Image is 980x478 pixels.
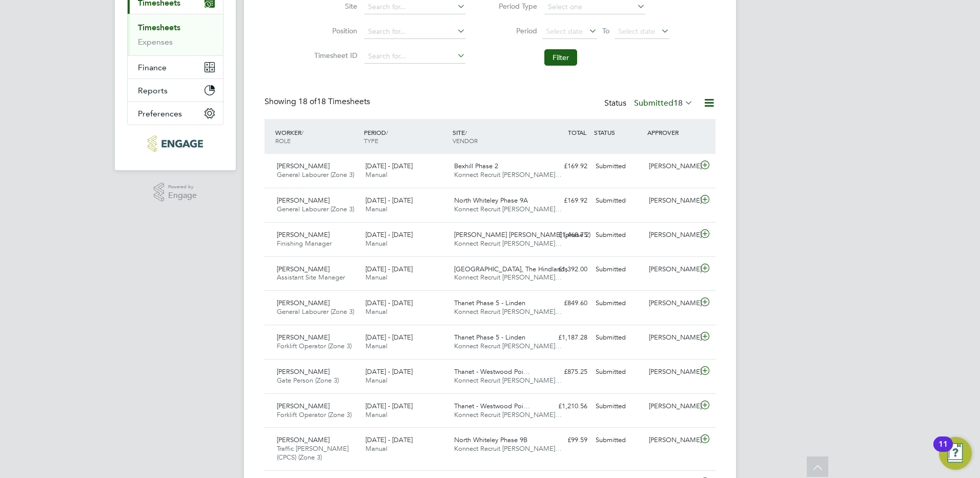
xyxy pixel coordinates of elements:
[673,98,683,108] span: 18
[364,25,465,39] input: Search for...
[365,333,413,342] span: [DATE] - [DATE]
[591,227,645,244] div: Submitted
[454,402,530,410] span: Thanet - Westwood Poi…
[277,205,354,213] span: General Labourer (Zone 3)
[645,295,698,312] div: [PERSON_NAME]
[591,329,645,346] div: Submitted
[645,329,698,346] div: [PERSON_NAME]
[168,183,197,191] span: Powered by
[454,239,562,248] span: Konnect Recruit [PERSON_NAME]…
[938,444,948,457] div: 11
[591,192,645,209] div: Submitted
[275,136,291,145] span: ROLE
[591,432,645,449] div: Submitted
[365,435,413,444] span: [DATE] - [DATE]
[277,196,330,205] span: [PERSON_NAME]
[277,410,352,419] span: Forklift Operator (Zone 3)
[138,23,180,32] a: Timesheets
[591,364,645,381] div: Submitted
[273,123,361,150] div: WORKER
[453,136,478,145] span: VENDOR
[618,27,655,36] span: Select date
[544,49,577,66] button: Filter
[138,37,173,47] a: Expenses
[277,265,330,273] span: [PERSON_NAME]
[604,96,695,111] div: Status
[364,136,378,145] span: TYPE
[298,96,317,107] span: 18 of
[538,227,591,244] div: £1,468.75
[277,402,330,410] span: [PERSON_NAME]
[454,205,562,213] span: Konnect Recruit [PERSON_NAME]…
[568,128,586,136] span: TOTAL
[365,162,413,170] span: [DATE] - [DATE]
[311,26,357,35] label: Position
[454,333,525,342] span: Thanet Phase 5 - Linden
[386,128,388,136] span: /
[454,410,562,419] span: Konnect Recruit [PERSON_NAME]…
[128,14,223,55] div: Timesheets
[365,444,387,453] span: Manual
[645,398,698,415] div: [PERSON_NAME]
[454,170,562,179] span: Konnect Recruit [PERSON_NAME]…
[365,196,413,205] span: [DATE] - [DATE]
[454,230,590,239] span: [PERSON_NAME] [PERSON_NAME] (phase 2)
[277,162,330,170] span: [PERSON_NAME]
[277,170,354,179] span: General Labourer (Zone 3)
[645,192,698,209] div: [PERSON_NAME]
[365,367,413,376] span: [DATE] - [DATE]
[365,342,387,350] span: Manual
[365,273,387,282] span: Manual
[454,342,562,350] span: Konnect Recruit [PERSON_NAME]…
[365,307,387,316] span: Manual
[454,367,530,376] span: Thanet - Westwood Poi…
[277,298,330,307] span: [PERSON_NAME]
[277,239,332,248] span: Finishing Manager
[546,27,583,36] span: Select date
[365,205,387,213] span: Manual
[591,398,645,415] div: Submitted
[645,261,698,278] div: [PERSON_NAME]
[128,102,223,125] button: Preferences
[311,51,357,60] label: Timesheet ID
[127,135,223,152] a: Go to home page
[591,123,645,142] div: STATUS
[634,98,693,108] label: Submitted
[538,158,591,175] div: £169.92
[277,376,339,385] span: Gate Person (Zone 3)
[148,135,202,152] img: konnectrecruit-logo-retina.png
[365,230,413,239] span: [DATE] - [DATE]
[538,192,591,209] div: £169.92
[264,96,372,107] div: Showing
[277,307,354,316] span: General Labourer (Zone 3)
[277,444,349,462] span: Traffic [PERSON_NAME] (CPCS) (Zone 3)
[365,298,413,307] span: [DATE] - [DATE]
[128,79,223,102] button: Reports
[311,2,357,11] label: Site
[538,329,591,346] div: £1,187.28
[454,265,568,273] span: [GEOGRAPHIC_DATA], The Hindlands
[365,410,387,419] span: Manual
[645,364,698,381] div: [PERSON_NAME]
[365,402,413,410] span: [DATE] - [DATE]
[138,109,182,118] span: Preferences
[538,261,591,278] div: £1,392.00
[277,273,345,282] span: Assistant Site Manager
[365,265,413,273] span: [DATE] - [DATE]
[138,63,167,72] span: Finance
[538,432,591,449] div: £99.59
[465,128,467,136] span: /
[538,295,591,312] div: £849.60
[154,183,197,202] a: Powered byEngage
[301,128,303,136] span: /
[168,191,197,200] span: Engage
[450,123,539,150] div: SITE
[591,158,645,175] div: Submitted
[538,364,591,381] div: £875.25
[454,307,562,316] span: Konnect Recruit [PERSON_NAME]…
[361,123,450,150] div: PERIOD
[939,437,972,470] button: Open Resource Center, 11 new notifications
[599,24,612,37] span: To
[645,227,698,244] div: [PERSON_NAME]
[454,435,527,444] span: North Whiteley Phase 9B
